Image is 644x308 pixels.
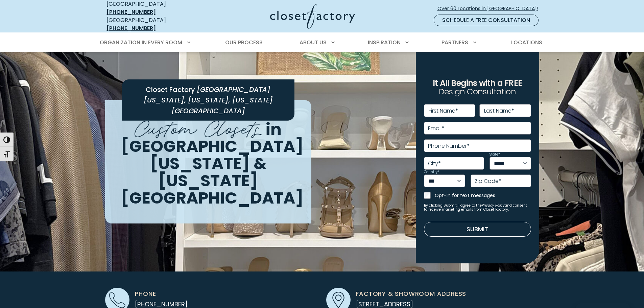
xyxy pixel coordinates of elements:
[100,39,182,46] span: Organization in Every Room
[144,85,273,116] span: [GEOGRAPHIC_DATA][US_STATE], [US_STATE], [US_STATE][GEOGRAPHIC_DATA]
[106,24,156,32] a: [PHONE_NUMBER]
[437,3,544,15] a: Over 60 Locations in [GEOGRAPHIC_DATA]!
[121,118,304,209] span: in [GEOGRAPHIC_DATA][US_STATE] & [US_STATE][GEOGRAPHIC_DATA]
[300,39,327,46] span: About Us
[490,153,500,156] label: State
[106,8,156,16] a: [PHONE_NUMBER]
[439,86,516,97] span: Design Consultation
[511,39,542,46] span: Locations
[437,5,544,12] span: Over 60 Locations in [GEOGRAPHIC_DATA]!
[270,4,355,29] img: Closet Factory Logo
[434,15,539,26] a: Schedule a Free Consultation
[433,77,522,89] span: It All Begins with a FREE
[442,39,468,46] span: Partners
[428,126,444,131] label: Email
[424,222,531,237] button: Submit
[428,143,470,149] label: Phone Number
[429,108,458,114] label: First Name
[95,33,549,52] nav: Primary Menu
[368,39,401,46] span: Inspiration
[225,39,263,46] span: Our Process
[482,203,505,208] a: Privacy Policy
[356,289,467,298] span: Factory & Showroom Address
[146,85,195,94] span: Closet Factory
[428,161,441,166] label: City
[475,179,501,184] label: Zip Code
[135,289,156,298] span: Phone
[424,170,439,174] label: Country
[135,111,262,142] span: Custom Closets
[435,192,531,199] label: Opt-in for text messages
[106,16,205,32] div: [GEOGRAPHIC_DATA]
[424,204,531,212] small: By clicking Submit, I agree to the and consent to receive marketing emails from Closet Factory.
[484,108,514,114] label: Last Name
